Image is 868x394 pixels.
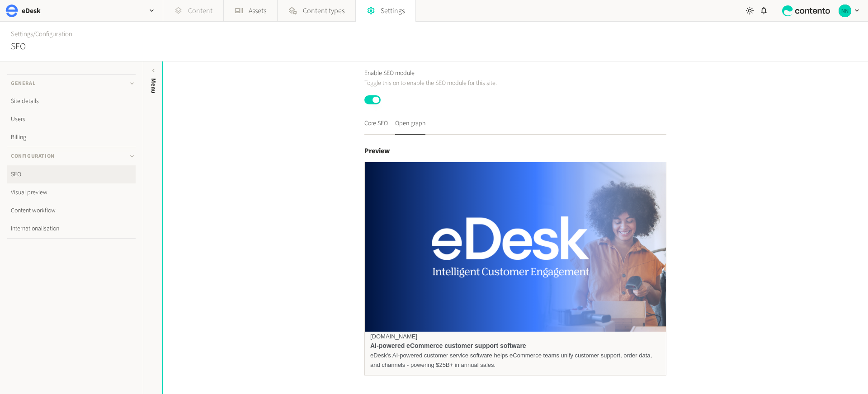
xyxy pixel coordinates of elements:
font: eDesk's AI-powered customer service software helps eCommerce teams unify customer support, order ... [370,352,652,368]
button: Open graph [395,119,425,135]
img: Nikola Nikolov [839,5,851,17]
a: SEO [7,165,136,183]
h4: Preview [364,145,666,156]
a: Internationalisation [7,220,136,238]
a: Site details [7,92,136,110]
a: Billing [7,128,136,146]
a: Opengraph image[DOMAIN_NAME]AI-powered eCommerce customer support softwareeDesk's AI-powered cust... [365,162,666,375]
span: Menu [149,78,158,94]
a: Content workflow [7,202,136,220]
h2: eDesk [22,5,41,16]
a: Visual preview [7,183,136,202]
label: Enable SEO module [364,69,415,78]
b: AI-powered eCommerce customer support software [370,342,526,349]
img: eDesk [5,5,18,17]
span: Configuration [11,152,55,160]
span: / [33,29,35,39]
a: Users [7,110,136,128]
h2: SEO [11,40,26,53]
span: Content types [303,5,344,16]
a: Settings [11,29,33,39]
span: Configuration [35,29,72,39]
img: Opengraph image [365,162,666,332]
font: [DOMAIN_NAME] [370,333,417,340]
button: Core SEO [364,119,388,135]
p: Toggle this on to enable the SEO module for this site. [364,78,666,88]
span: Settings [381,5,405,16]
span: General [11,80,35,88]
